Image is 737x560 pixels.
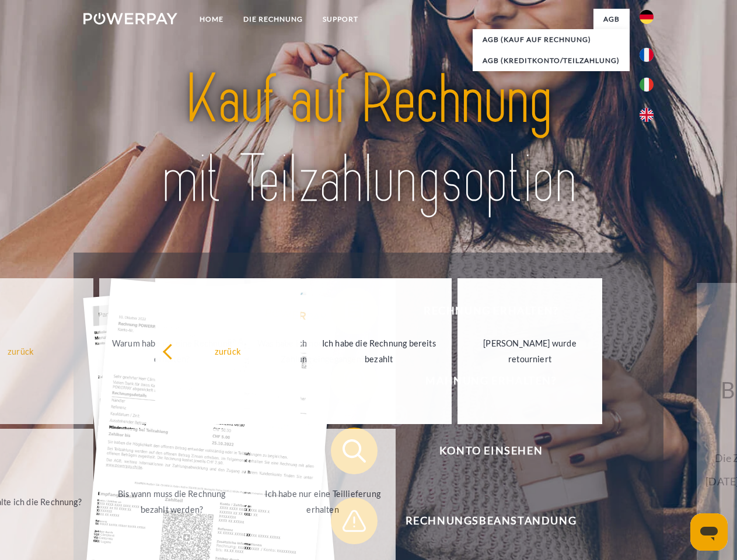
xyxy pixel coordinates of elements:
div: Ich habe nur eine Teillieferung erhalten [257,486,389,517]
div: Bis wann muss die Rechnung bezahlt werden? [106,486,237,517]
img: logo-powerpay-white.svg [83,13,177,24]
a: DIE RECHNUNG [233,9,313,30]
img: de [640,10,654,24]
a: AGB (Kauf auf Rechnung) [473,29,630,50]
img: title-powerpay_de.svg [111,56,626,223]
span: Konto einsehen [348,428,634,474]
iframe: Schaltfläche zum Öffnen des Messaging-Fensters [690,513,728,551]
img: it [640,78,654,92]
img: fr [640,48,654,62]
a: agb [593,9,630,30]
img: en [640,108,654,122]
button: Konto einsehen [331,428,634,474]
div: [PERSON_NAME] wurde retourniert [464,335,596,367]
div: zurück [162,343,294,359]
button: Rechnungsbeanstandung [331,498,634,544]
div: Warum habe ich eine Rechnung erhalten? [106,335,237,367]
a: Home [190,9,233,30]
a: AGB (Kreditkonto/Teilzahlung) [473,50,630,71]
span: Rechnungsbeanstandung [348,498,634,544]
div: Ich habe die Rechnung bereits bezahlt [313,335,445,367]
a: SUPPORT [313,9,368,30]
